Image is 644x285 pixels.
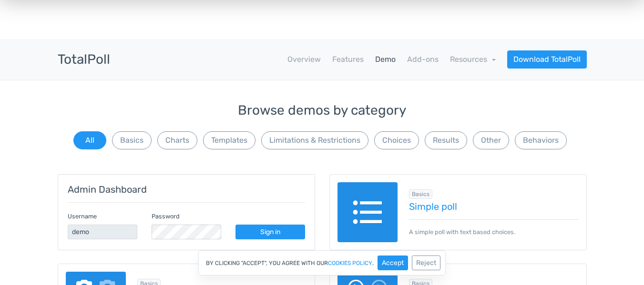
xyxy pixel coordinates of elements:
button: Accept [378,256,408,270]
a: Add-ons [407,54,439,65]
a: Demo [375,54,396,65]
label: Password [152,212,180,221]
button: Results [425,131,467,149]
img: text-poll.png.webp [337,182,398,243]
button: Other [473,131,509,149]
a: Download TotalPoll [507,50,587,69]
a: Sign in [235,225,305,239]
h3: TotalPoll [58,52,110,67]
button: Charts [157,131,197,149]
h3: Browse demos by category [58,103,587,118]
a: Simple poll [409,201,579,212]
a: cookies policy [328,260,372,266]
button: Templates [203,131,256,149]
h5: Admin Dashboard [68,184,305,195]
button: Limitations & Restrictions [261,131,368,149]
span: Browse all in Basics [409,189,432,199]
a: Overview [287,54,321,65]
div: By clicking "Accept", you agree with our . [198,250,446,275]
button: Choices [374,131,419,149]
a: Features [332,54,364,65]
button: All [73,131,106,149]
p: A simple poll with text based choices. [409,219,579,236]
button: Behaviors [515,131,567,149]
a: Resources [450,55,496,64]
button: Basics [112,131,152,149]
label: Username [68,212,97,221]
button: Reject [412,256,440,270]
